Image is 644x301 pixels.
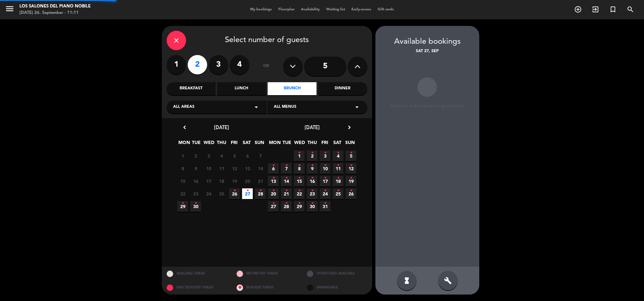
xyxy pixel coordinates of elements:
span: 15 [294,176,305,186]
span: FRI [229,139,239,150]
label: 2 [188,55,207,74]
div: Brunch [268,82,316,95]
i: • [311,198,313,208]
i: • [246,185,249,196]
i: • [324,173,326,183]
span: 19 [346,176,356,186]
span: TUE [191,139,202,150]
i: chevron_left [181,124,188,131]
span: 29 [294,201,305,212]
div: ONLY BLOCKED TABLES [162,281,232,295]
i: search [627,6,634,13]
label: 3 [209,55,228,74]
span: 13 [242,163,253,174]
div: BLOCKED TABLES [232,281,302,295]
i: • [324,185,326,196]
i: turned_in_not [609,6,617,13]
i: close [172,37,180,44]
i: • [324,160,326,171]
div: Breakfast [167,82,216,95]
span: 29 [177,201,188,212]
span: 20 [268,188,279,199]
span: Waiting list [323,8,348,11]
div: Patience is the secret to good food. [375,103,479,109]
span: 1 [177,150,188,161]
i: chevron_right [346,124,353,131]
span: 5 [229,150,240,161]
span: 9 [307,163,317,174]
i: • [350,148,352,158]
span: 24 [203,188,214,199]
label: 4 [230,55,249,74]
div: [DATE] 26. September - 11:11 [19,10,91,16]
span: SAT [241,139,252,150]
i: arrow_drop_down [353,103,361,111]
i: • [298,198,300,208]
i: • [311,148,313,158]
span: 30 [190,201,201,212]
span: My bookings [247,8,275,11]
span: TUE [282,139,292,150]
span: 24 [320,188,330,199]
span: 25 [216,188,227,199]
span: 7 [281,163,292,174]
span: 2 [307,150,317,161]
i: menu [5,4,15,14]
i: • [311,173,313,183]
span: 11 [216,163,227,174]
span: MON [178,139,189,150]
span: 30 [307,201,317,212]
i: • [298,160,300,171]
span: 5 [346,150,356,161]
span: All areas [173,104,194,110]
div: Select number of guests [167,31,367,50]
i: • [337,173,339,183]
i: • [194,198,197,208]
span: 17 [203,176,214,186]
div: or [256,55,277,78]
span: 20 [242,176,253,186]
span: SAT [332,139,343,150]
i: • [285,198,287,208]
div: Los Salones del Piano Nobile [19,3,91,10]
i: • [272,173,274,183]
i: • [298,185,300,196]
span: 18 [216,176,227,186]
i: • [285,173,287,183]
div: RESTRICTED TABLES [232,267,302,281]
span: Early-access [348,8,374,11]
span: 2 [190,150,201,161]
div: UNAVAILABLE [302,281,372,295]
span: SUN [254,139,265,150]
span: 3 [320,150,330,161]
div: OTHER SIZES AVAILABLE [302,267,372,281]
span: 27 [242,188,253,199]
span: 6 [268,163,279,174]
span: 19 [229,176,240,186]
i: • [324,198,326,208]
span: 21 [255,176,266,186]
span: 15 [177,176,188,186]
div: Dinner [318,82,367,95]
span: 26 [346,188,356,199]
i: • [337,148,339,158]
i: • [272,160,274,171]
span: 4 [333,150,343,161]
span: 8 [294,163,305,174]
i: • [337,185,339,196]
span: 21 [281,188,292,199]
span: 22 [177,188,188,199]
span: 25 [333,188,343,199]
i: • [233,185,236,196]
i: build [444,277,452,284]
i: exit_to_app [592,6,599,13]
i: • [298,173,300,183]
span: 16 [190,176,201,186]
span: 13 [268,176,279,186]
span: 4 [216,150,227,161]
span: 16 [307,176,317,186]
span: 8 [177,163,188,174]
i: • [324,148,326,158]
span: 22 [294,188,305,199]
div: AVAILABLE TABLES [162,267,232,281]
